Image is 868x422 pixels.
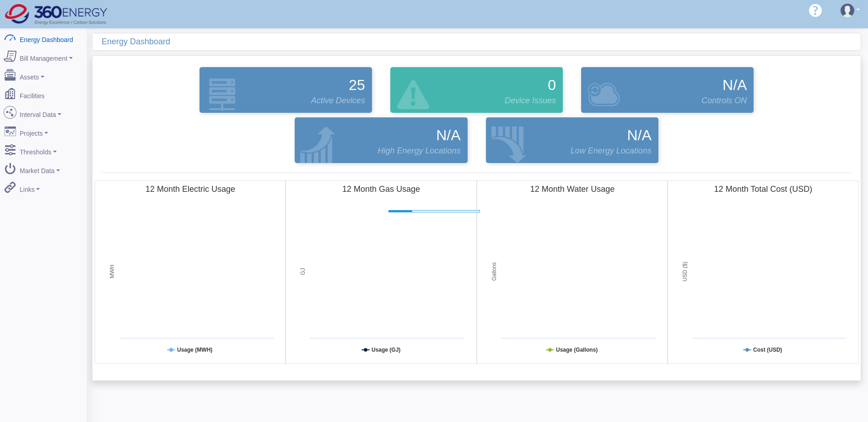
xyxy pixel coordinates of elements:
[841,4,854,17] img: user-3.svg
[300,268,306,275] tspan: GJ
[372,347,400,353] tspan: Usage (GJ)
[349,74,365,96] span: 25
[146,185,235,194] tspan: 12 Month Electric Usage
[556,347,598,353] tspan: Usage (Gallons)
[102,33,861,50] div: Energy Dashboard
[505,95,556,107] span: Device Issues
[311,95,365,107] span: Active Devices
[109,265,115,279] tspan: MWH
[342,185,420,194] tspan: 12 Month Gas Usage
[548,74,556,96] span: 0
[436,124,460,146] span: N/A
[682,262,688,281] tspan: USD ($)
[197,67,374,113] a: 25 Active Devices
[714,185,812,194] tspan: 12 Month Total Cost (USD)
[627,124,651,146] span: N/A
[722,74,747,96] span: N/A
[381,65,572,115] div: Devices that are active and configured but are in an error state.
[753,347,782,353] tspan: Cost (USD)
[571,145,652,157] span: Low Energy Locations
[177,347,212,353] tspan: Usage (MWH)
[530,185,614,194] tspan: 12 Month Water Usage
[491,262,497,281] tspan: Gallons
[190,65,381,115] div: Devices that are actively reporting data.
[377,145,460,157] span: High Energy Locations
[701,95,747,107] span: Controls ON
